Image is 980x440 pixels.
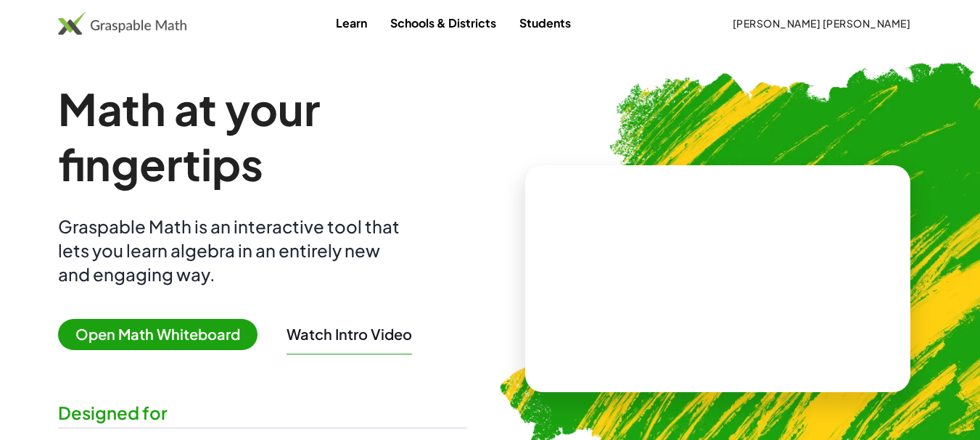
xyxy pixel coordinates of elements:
[58,81,467,191] h1: Math at your fingertips
[58,401,467,425] div: Designed for
[58,215,406,286] div: Graspable Math is an interactive tool that lets you learn algebra in an entirely new and engaging...
[58,319,258,350] span: Open Math Whiteboard
[287,325,412,344] button: Watch Intro Video
[324,9,379,36] a: Learn
[379,9,508,36] a: Schools & Districts
[732,17,910,30] span: [PERSON_NAME] [PERSON_NAME]
[508,9,582,36] a: Students
[58,328,269,343] a: Open Math Whiteboard
[609,224,826,333] video: What is this? This is dynamic math notation. Dynamic math notation plays a central role in how Gr...
[720,10,922,36] button: [PERSON_NAME] [PERSON_NAME]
